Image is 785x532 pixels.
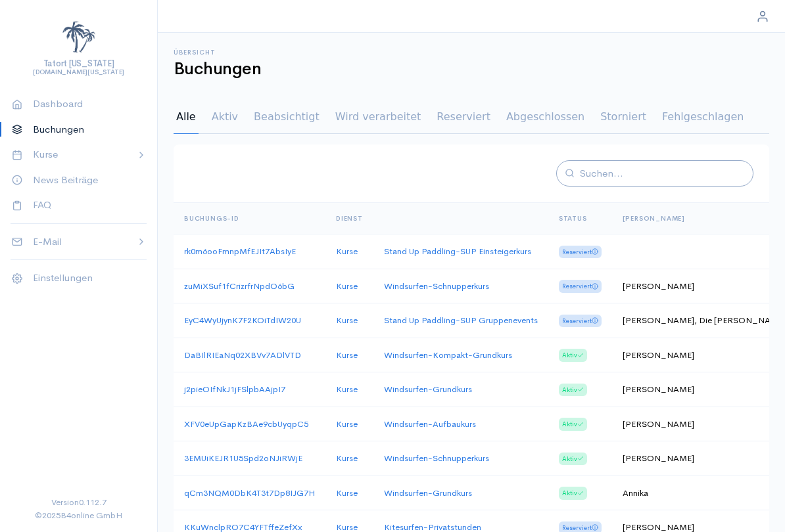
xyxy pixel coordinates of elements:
[384,487,472,499] a: Windsurfen-Grundkurs
[504,110,587,133] div: Abgeschlossen
[384,280,489,292] a: Windsurfen-Schnupperkurs
[184,384,285,395] a: j2pieOIfNkJ1jFSlpbAAjpI7
[184,453,302,464] a: 3EMUiKEJR1U5Spd2oNJiRWjE
[559,418,587,431] span: Aktiv
[559,453,587,466] span: Aktiv
[559,487,587,500] span: Aktiv
[51,496,107,509] span: Version 0.112.7
[336,487,358,499] a: Kurse
[174,60,261,79] h1: Buchungen
[659,110,746,133] div: Fehlgeschlagen
[33,122,136,137] p: Buchungen
[174,49,261,56] span: Übersicht
[559,315,602,328] span: Reserviert
[33,271,136,286] p: Einstellungen
[209,110,241,133] div: Aktiv
[559,246,602,259] span: Reserviert
[33,147,126,162] p: Kurse
[33,173,136,188] p: News Beiträge
[184,418,308,430] a: XFV0eUpGapKzBAe9cbUyqpC5
[336,349,358,361] a: Kurse
[559,349,587,362] span: Aktiv
[184,246,296,257] a: rk0m6ooFmnpMfEJIt7AbsIyE
[174,110,199,133] div: Alle
[580,166,740,181] input: Suchen...
[33,198,136,213] p: FAQ
[559,384,587,397] span: Aktiv
[251,110,322,133] div: Beabsichtigt
[33,59,124,68] h5: Tatort [US_STATE]
[598,110,649,133] div: Storniert
[336,453,358,464] a: Kurse
[384,349,512,361] a: Windsurfen-Kompakt-Grundkurs
[336,246,358,257] a: Kurse
[384,418,476,430] a: Windsurfen-Aufbaukurs
[33,234,126,250] p: E-Mail
[336,315,358,326] a: Kurse
[434,110,493,133] div: Reserviert
[336,280,358,292] a: Kurse
[35,509,122,522] span: © 2025 B4online GmbH
[336,384,358,395] a: Kurse
[333,110,424,133] div: Wird verarbeitet
[336,418,358,430] a: Kurse
[325,203,373,234] th: Dienst
[184,349,301,361] a: DaBIlRIEaNq02XBVv7ADlVTD
[384,246,531,257] a: Stand Up Paddling-SUP Einsteigerkurs
[548,203,612,234] th: Status
[33,97,136,112] p: Dashboard
[384,315,538,326] a: Stand Up Paddling-SUP Gruppenevents
[62,21,95,54] img: Test
[559,280,602,293] span: Reserviert
[184,280,295,292] a: zuMiXSuf1fCrizrfrNpdO6bG
[184,487,315,499] a: qCm3NQM0DbK4T3t7Dp8IJG7H
[184,315,301,326] a: EyC4WyUjynK7F2KOiTdIW20U
[384,384,472,395] a: Windsurfen-Grundkurs
[174,203,325,234] th: Buchungs-ID
[33,68,124,76] h6: [DOMAIN_NAME][US_STATE]
[384,453,489,464] a: Windsurfen-Schnupperkurs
